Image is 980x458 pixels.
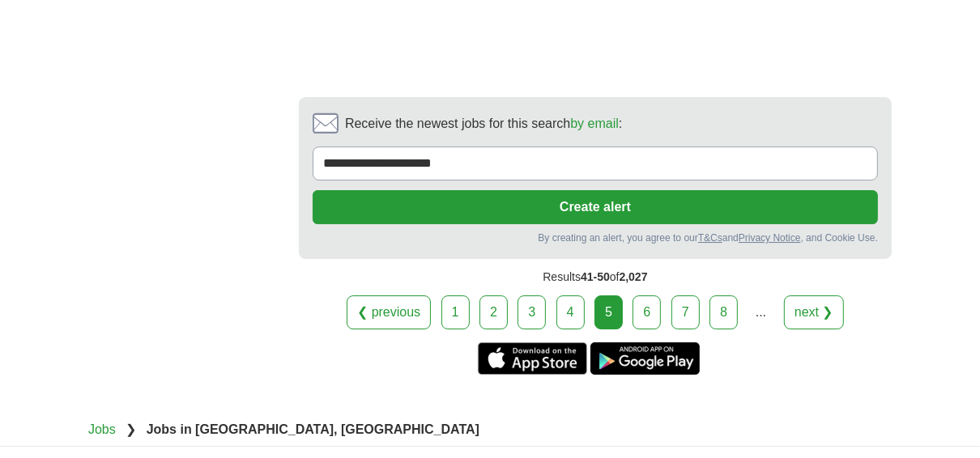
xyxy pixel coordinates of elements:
[479,295,508,329] a: 2
[126,422,136,436] span: ❯
[739,232,801,244] a: Privacy Notice
[347,295,431,329] a: ❮ previous
[570,117,619,130] a: by email
[590,342,700,375] a: Get the Android app
[147,422,479,436] strong: Jobs in [GEOGRAPHIC_DATA], [GEOGRAPHIC_DATA]
[556,295,585,329] a: 4
[88,422,116,436] a: Jobs
[698,232,722,244] a: T&Cs
[345,114,622,134] span: Receive the newest jobs for this search :
[784,295,844,329] a: next ❯
[633,295,661,329] a: 6
[594,295,623,329] div: 5
[313,190,878,224] button: Create alert
[620,270,648,283] span: 2,027
[581,270,610,283] span: 41-50
[671,295,700,329] a: 7
[441,295,470,329] a: 1
[518,295,546,329] a: 3
[709,295,738,329] a: 8
[745,296,778,329] div: ...
[478,342,587,375] a: Get the iPhone app
[313,231,878,245] div: By creating an alert, you agree to our and , and Cookie Use.
[299,259,892,295] div: Results of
